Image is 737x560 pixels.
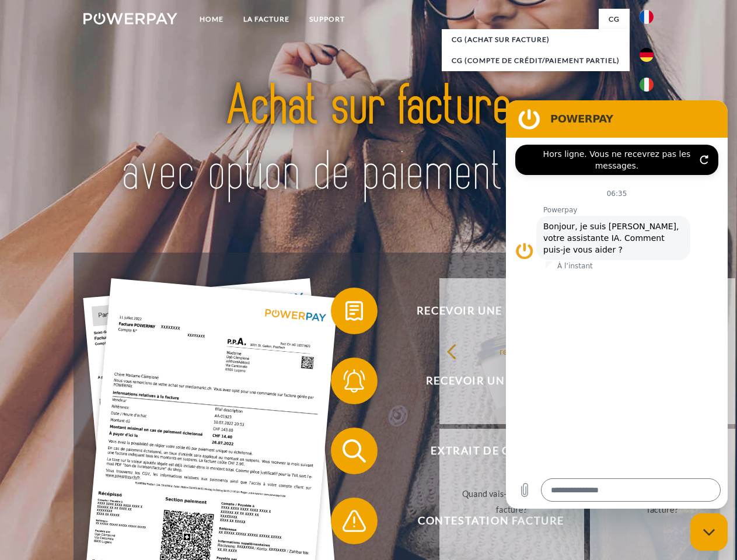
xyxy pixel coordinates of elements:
[233,9,299,30] a: LA FACTURE
[640,10,654,24] img: fr
[111,56,626,223] img: title-powerpay_fr.svg
[340,296,369,325] img: qb_bill.svg
[442,29,630,50] a: CG (achat sur facture)
[506,100,728,509] iframe: Fenêtre de messagerie
[331,288,634,334] button: Recevoir une facture ?
[331,428,634,474] button: Extrait de compte
[446,486,578,517] div: Quand vais-je recevoir ma facture?
[340,506,369,535] img: qb_warning.svg
[442,50,630,71] a: CG (Compte de crédit/paiement partiel)
[640,48,654,62] img: de
[340,436,369,466] img: qb_search.svg
[331,358,634,404] button: Recevoir un rappel?
[640,78,654,92] img: it
[331,498,634,544] button: Contestation Facture
[599,9,630,30] a: CG
[83,13,177,24] img: logo-powerpay-white.svg
[299,9,355,30] a: Support
[190,9,233,30] a: Home
[690,513,728,551] iframe: Bouton de lancement de la fenêtre de messagerie, conversation en cours
[446,343,578,359] div: retour
[340,366,369,395] img: qb_bell.svg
